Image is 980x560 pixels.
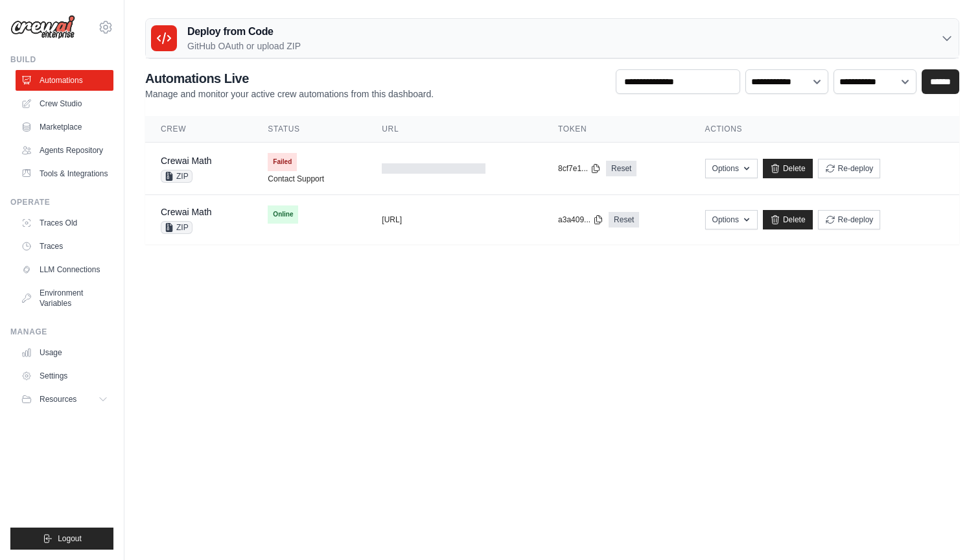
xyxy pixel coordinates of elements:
[558,163,601,174] button: 8cf7e1...
[366,116,542,143] th: URL
[187,24,301,40] h3: Deploy from Code
[40,394,76,404] span: Resources
[145,87,434,100] p: Manage and monitor your active crew automations from this dashboard.
[58,533,82,544] span: Logout
[763,210,813,229] a: Delete
[161,207,212,217] a: Crewai Math
[10,197,113,207] div: Operate
[763,159,813,178] a: Delete
[268,205,298,224] span: Online
[690,116,959,143] th: Actions
[16,140,113,161] a: Agents Repository
[606,161,636,176] a: Reset
[542,116,690,143] th: Token
[16,70,113,91] a: Automations
[10,528,113,550] button: Logout
[16,389,113,410] button: Resources
[818,159,881,178] button: Re-deploy
[252,116,366,143] th: Status
[161,156,212,166] a: Crewai Math
[187,40,301,52] p: GitHub OAuth or upload ZIP
[558,215,603,225] button: a3a409...
[16,93,113,114] a: Crew Studio
[161,170,192,183] span: ZIP
[16,283,113,314] a: Environment Variables
[16,213,113,233] a: Traces Old
[161,221,192,234] span: ZIP
[268,153,297,171] span: Failed
[16,163,113,184] a: Tools & Integrations
[10,54,113,65] div: Build
[145,69,434,87] h2: Automations Live
[16,259,113,280] a: LLM Connections
[268,174,324,184] a: Contact Support
[16,117,113,137] a: Marketplace
[16,342,113,363] a: Usage
[145,116,252,143] th: Crew
[10,327,113,337] div: Manage
[818,210,881,229] button: Re-deploy
[705,210,758,229] button: Options
[705,159,758,178] button: Options
[16,236,113,257] a: Traces
[16,366,113,386] a: Settings
[609,212,639,227] a: Reset
[10,15,75,40] img: Logo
